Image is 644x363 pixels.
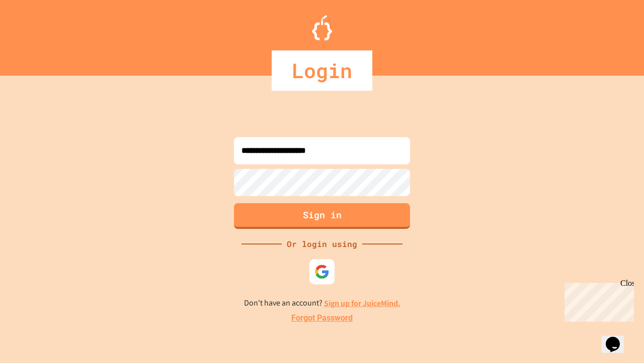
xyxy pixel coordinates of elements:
div: Login [272,50,372,91]
p: Don't have an account? [244,297,400,310]
iframe: chat widget [602,323,634,353]
button: Sign in [234,203,410,229]
div: Or login using [282,238,362,250]
img: google-icon.svg [314,264,330,279]
a: Sign up for JuiceMind. [324,298,400,309]
div: Chat with us now!Close [4,4,69,64]
iframe: chat widget [560,279,634,322]
img: Logo.svg [312,15,332,40]
a: Forgot Password [291,312,353,324]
